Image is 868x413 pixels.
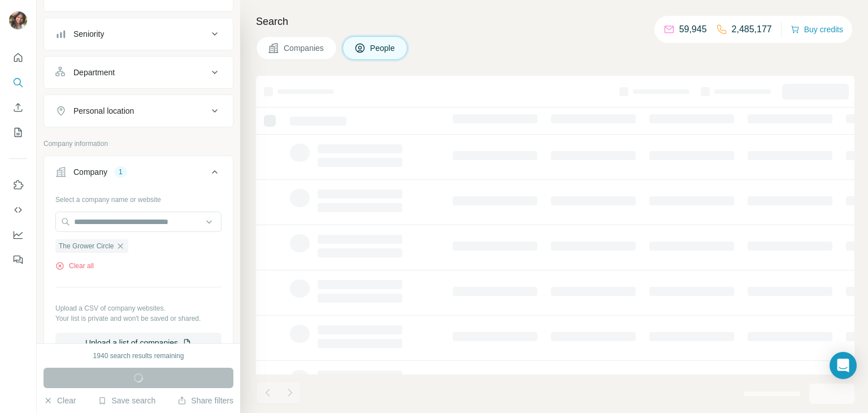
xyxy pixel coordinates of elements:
button: My lists [9,122,27,143]
img: Avatar [9,11,27,29]
button: Feedback [9,249,27,270]
div: Department [73,67,115,78]
div: Select a company name or website [55,190,222,205]
button: Clear [44,395,76,406]
button: Buy credits [791,21,843,37]
button: Dashboard [9,225,27,245]
span: People [370,42,396,54]
span: Companies [284,42,325,54]
span: The Grower Circle [59,241,114,251]
button: Personal location [44,97,233,124]
div: Personal location [73,105,134,117]
button: Company1 [44,158,233,190]
p: 2,485,177 [732,23,772,36]
button: Upload a list of companies [55,333,222,353]
p: 59,945 [679,23,707,36]
button: Save search [98,395,155,406]
div: 1 [114,167,127,177]
p: Company information [44,139,233,149]
button: Department [44,59,233,86]
button: Enrich CSV [9,97,27,118]
button: Share filters [177,395,233,406]
p: Upload a CSV of company websites. [55,303,222,313]
button: Seniority [44,20,233,48]
div: Open Intercom Messenger [830,352,857,379]
button: Quick start [9,48,27,68]
button: Use Surfe on LinkedIn [9,175,27,195]
div: 1940 search results remaining [93,351,184,361]
div: Company [73,166,107,178]
h4: Search [256,14,854,29]
button: Search [9,72,27,93]
p: Your list is private and won't be saved or shared. [55,313,222,324]
div: Seniority [73,28,104,40]
button: Use Surfe API [9,200,27,220]
button: Clear all [55,261,94,271]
